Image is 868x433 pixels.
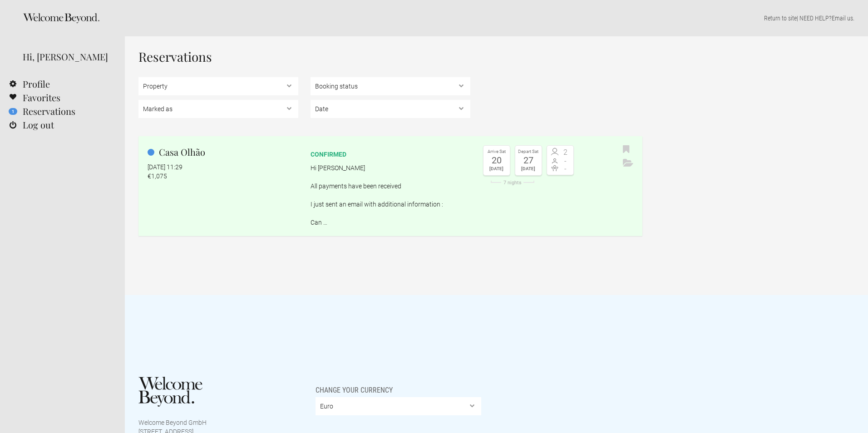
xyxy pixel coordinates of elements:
div: confirmed [311,150,470,159]
flynt-date-display: [DATE] 11:29 [148,163,182,171]
select: , , [311,77,470,95]
flynt-currency: €1,075 [148,172,167,180]
select: , [311,100,470,118]
button: Archive [621,157,636,170]
div: Depart Sat [518,148,539,156]
div: 27 [518,156,539,165]
a: Email us [832,15,853,22]
p: | NEED HELP? . [138,14,854,23]
div: Arrive Sat [486,148,508,156]
select: Change your currency [316,397,482,415]
select: , , , [138,100,298,118]
div: 7 nights [483,180,542,185]
span: 2 [560,149,571,156]
h1: Reservations [138,50,642,64]
button: Bookmark [621,143,632,157]
p: Hi [PERSON_NAME] All payments have been received I just sent an email with additional information... [311,163,470,227]
div: [DATE] [518,165,539,173]
span: - [560,165,571,172]
h2: Casa Olhão [148,145,298,159]
div: 20 [486,156,508,165]
div: [DATE] [486,165,508,173]
flynt-notification-badge: 1 [9,108,17,115]
span: - [560,157,571,165]
img: Welcome Beyond [138,377,202,407]
span: Change your currency [316,377,393,395]
a: Return to site [764,15,797,22]
a: Casa Olhão [DATE] 11:29 €1,075 confirmed Hi [PERSON_NAME] All payments have been received I just ... [138,136,642,236]
div: Hi, [PERSON_NAME] [23,50,111,64]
